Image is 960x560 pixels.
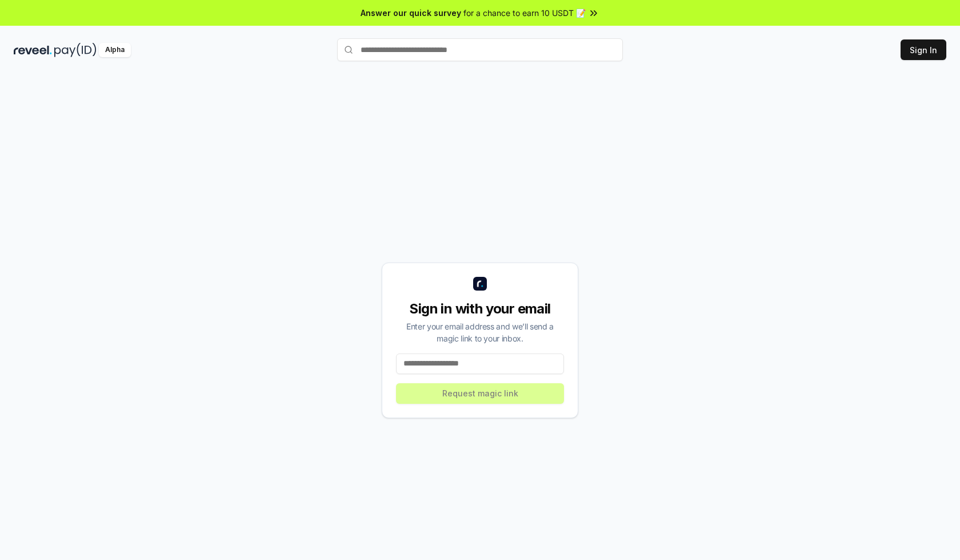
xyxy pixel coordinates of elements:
[99,43,131,57] div: Alpha
[901,39,946,60] button: Sign In
[396,300,564,318] div: Sign in with your email
[396,320,564,344] div: Enter your email address and we’ll send a magic link to your inbox.
[463,7,586,19] span: for a chance to earn 10 USDT 📝
[361,7,461,19] span: Answer our quick survey
[473,277,487,291] img: logo_small
[14,43,52,57] img: reveel_dark
[54,43,97,57] img: pay_id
